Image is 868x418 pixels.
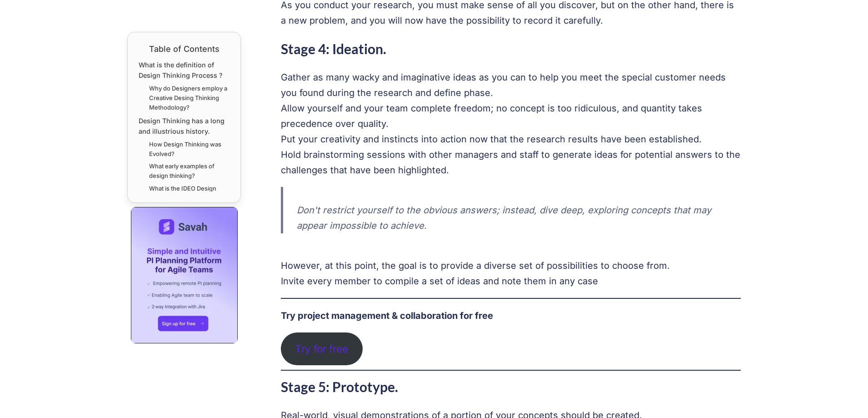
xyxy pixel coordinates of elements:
a: What is the IDEO Design Thinking process? [149,184,229,203]
p: Gather as many wacky and imaginative ideas as you can to help you meet the special customer needs... [281,70,741,178]
a: Try for free [281,332,363,365]
div: Keywords by Traffic [100,54,153,60]
a: Design Thinking has a long and illustrious history. [139,116,229,136]
div: Table of Contents [139,43,229,55]
div: Domain Overview [35,54,81,60]
a: How Design Thinking was Evolved? [149,140,229,159]
a: What is the definition of Design Thinking Process ? [139,60,229,81]
p: However, at this point, the goal is to provide a diverse set of possibilities to choose from. Inv... [281,242,741,289]
img: website_grey.svg [15,24,22,31]
img: tab_domain_overview_orange.svg [25,53,32,60]
strong: Try project management & collaboration for free [281,310,493,321]
h2: Stage 4: Ideation. [281,37,741,60]
a: Why do Designers employ a Creative Desing Thinking Methodology? [149,84,229,112]
img: tab_keywords_by_traffic_grey.svg [90,53,98,60]
a: What early examples of design thinking? [149,161,229,181]
p: Don't restrict yourself to the obvious answers; instead, dive deep, exploring concepts that may a... [297,187,723,233]
div: v 4.0.25 [25,15,45,22]
iframe: Chat Widget [823,374,868,418]
img: logo_orange.svg [15,15,22,22]
h2: Stage 5: Prototype. [281,375,741,398]
div: Domain: [DOMAIN_NAME] [24,24,100,31]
